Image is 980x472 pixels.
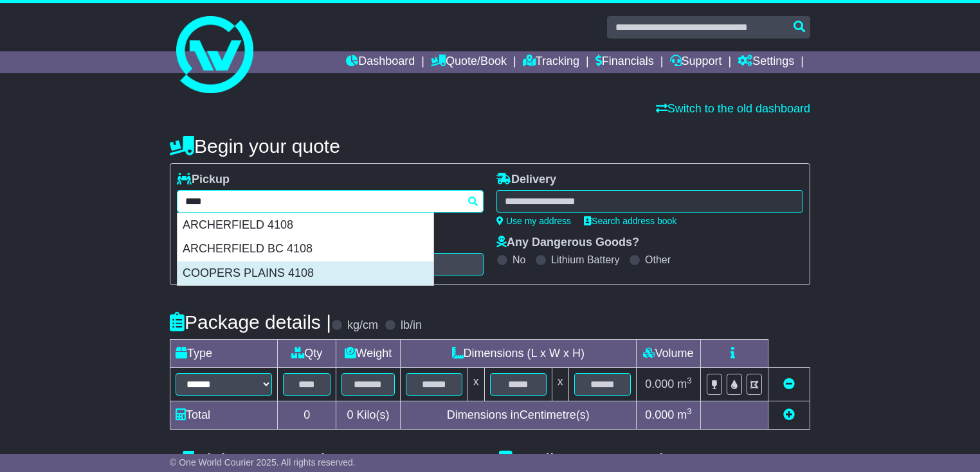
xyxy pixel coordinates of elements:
label: Other [645,254,671,266]
h4: Begin your quote [170,135,810,157]
typeahead: Please provide city [177,190,484,213]
div: ARCHERFIELD 4108 [177,213,433,238]
sup: 3 [687,406,692,416]
span: m [677,378,692,390]
a: Quote/Book [431,51,507,73]
td: x [552,368,568,401]
span: 0 [347,408,353,421]
span: m [677,408,692,421]
a: Dashboard [346,51,415,73]
td: Type [170,340,278,368]
a: Remove this item [783,378,795,390]
td: Dimensions (L x W x H) [400,340,636,368]
a: Use my address [496,216,571,226]
h4: Delivery Instructions [496,450,810,471]
a: Tracking [523,51,579,73]
div: ARCHERFIELD BC 4108 [177,237,433,261]
div: COOPERS PLAINS 4108 [177,261,433,286]
span: 0.000 [645,408,674,421]
td: Qty [278,340,336,368]
span: 0.000 [645,378,674,390]
td: Volume [636,340,700,368]
td: Dimensions in Centimetre(s) [400,401,636,430]
h4: Pickup Instructions [170,450,484,471]
a: Switch to the old dashboard [656,102,810,115]
td: Kilo(s) [336,401,400,430]
label: Lithium Battery [551,254,620,266]
a: Search address book [584,216,676,226]
a: Settings [738,51,794,73]
label: Delivery [496,173,556,187]
a: Add new item [783,408,795,421]
span: © One World Courier 2025. All rights reserved. [170,457,356,468]
label: No [513,254,525,266]
td: Weight [336,340,400,368]
td: 0 [278,401,336,430]
td: Total [170,401,278,430]
a: Financials [595,51,654,73]
sup: 3 [687,376,692,385]
td: x [467,368,484,401]
label: Pickup [177,173,230,187]
label: Any Dangerous Goods? [496,236,639,250]
label: lb/in [401,319,422,333]
h4: Package details | [170,311,331,333]
a: Support [670,51,722,73]
label: kg/cm [347,319,378,333]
